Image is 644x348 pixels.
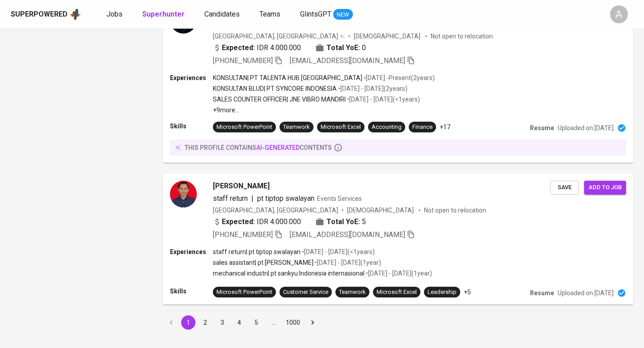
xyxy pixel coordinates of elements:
[213,73,362,82] p: KONSULTAN | PT TALENTA HUB [GEOGRAPHIC_DATA]
[213,95,346,104] p: SALES COUNTER OFFICER | JNE VIBRO MANDIRI
[213,269,364,278] p: mechanical industri | pt sankyu Indonesia internasional
[589,182,622,193] span: Add to job
[213,216,301,227] div: IDR 4.000.000
[337,84,407,93] p: • [DATE] - [DATE] ( 2 years )
[213,32,345,41] div: [GEOGRAPHIC_DATA], [GEOGRAPHIC_DATA]
[326,42,360,53] b: Total YoE:
[204,10,240,18] span: Candidates
[251,193,254,204] span: |
[213,42,301,53] div: IDR 4.000.000
[464,288,471,297] p: +5
[339,288,366,297] div: Teamwork
[301,247,375,256] p: • [DATE] - [DATE] ( <1 years )
[362,216,366,227] span: 5
[142,9,186,20] a: Superhunter
[412,123,432,132] div: Finance
[317,195,362,202] span: Events Services
[558,289,614,297] p: Uploaded on [DATE]
[213,181,270,191] span: [PERSON_NAME]
[232,315,246,330] button: Go to page 4
[185,143,332,152] p: this profile contains contents
[213,247,301,256] p: staff return | pt tiptop swalayan
[216,288,272,297] div: Microsoft PowerPoint
[213,56,273,65] span: [PHONE_NUMBER]
[204,9,241,20] a: Candidates
[170,247,213,256] p: Experiences
[362,42,366,53] span: 0
[424,206,486,215] p: Not open to relocation
[259,9,282,20] a: Teams
[333,10,353,19] span: NEW
[428,288,457,297] div: Leadership
[558,123,614,132] p: Uploaded on [DATE]
[106,10,123,18] span: Jobs
[364,269,432,278] p: • [DATE] - [DATE] ( 1 year )
[283,288,328,297] div: Customer Service
[11,8,81,21] a: Superpoweredapp logo
[283,315,303,330] button: Go to page 1000
[249,315,263,330] button: Go to page 5
[259,10,280,18] span: Teams
[170,122,213,131] p: Skills
[440,123,450,132] p: +17
[530,123,554,132] p: Resume
[163,315,321,330] nav: pagination navigation
[216,123,272,132] div: Microsoft PowerPoint
[354,32,422,41] span: [DEMOGRAPHIC_DATA]
[222,42,255,53] b: Expected:
[283,123,310,132] div: Teamwork
[290,230,405,239] span: [EMAIL_ADDRESS][DOMAIN_NAME]
[213,206,338,215] div: [GEOGRAPHIC_DATA], [GEOGRAPHIC_DATA]
[11,9,68,20] div: Superpowered
[215,315,229,330] button: Go to page 3
[170,181,197,208] img: ad4bfb4a8357e267f6506fcd6269436d.jpg
[321,123,361,132] div: Microsoft Excel
[610,5,628,23] div: A
[377,288,417,297] div: Microsoft Excel
[163,174,633,305] a: [PERSON_NAME]staff return|pt tiptop swalayanEvents Services[GEOGRAPHIC_DATA], [GEOGRAPHIC_DATA][D...
[266,318,280,327] div: …
[213,84,337,93] p: KONSULTAN BLUD | PT SYNCORE INDONESIA
[69,8,81,21] img: app logo
[372,123,402,132] div: Accounting
[555,182,574,193] span: Save
[346,95,420,104] p: • [DATE] - [DATE] ( <1 years )
[530,289,554,297] p: Resume
[305,315,320,330] button: Go to next page
[213,258,314,267] p: sales assistant | pt [PERSON_NAME]
[257,194,314,203] span: pt tiptop swalayan
[181,315,195,330] button: page 1
[170,287,213,296] p: Skills
[550,181,579,195] button: Save
[213,106,435,115] p: +9 more ...
[300,9,353,20] a: GlintsGPT NEW
[326,216,360,227] b: Total YoE:
[198,315,212,330] button: Go to page 2
[213,230,273,239] span: [PHONE_NUMBER]
[300,10,331,18] span: GlintsGPT
[431,32,493,41] p: Not open to relocation
[290,56,405,65] span: [EMAIL_ADDRESS][DOMAIN_NAME]
[106,9,124,20] a: Jobs
[362,73,435,82] p: • [DATE] - Present ( 2 years )
[584,181,626,195] button: Add to job
[222,216,255,227] b: Expected:
[170,73,213,82] p: Experiences
[213,194,248,203] span: staff return
[347,206,415,215] span: [DEMOGRAPHIC_DATA]
[256,144,300,151] span: AI-generated
[142,10,185,18] b: Superhunter
[314,258,381,267] p: • [DATE] - [DATE] ( 1 year )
